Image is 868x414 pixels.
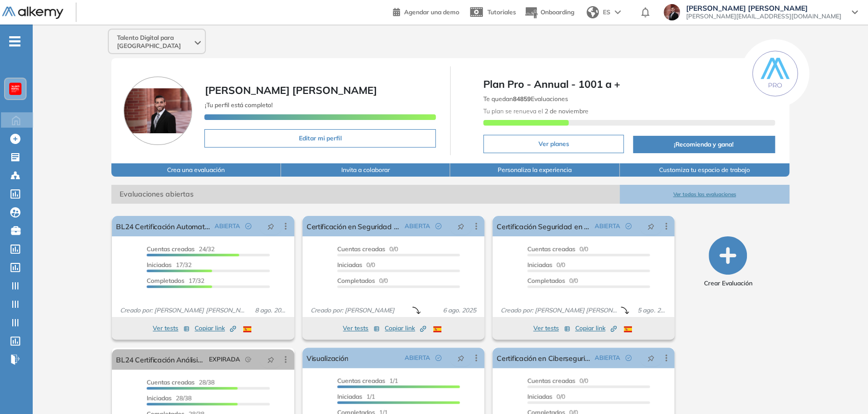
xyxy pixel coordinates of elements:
[116,349,204,370] a: BL24 Certificación Análisis de Datos
[147,277,184,284] span: Completados
[497,306,621,315] span: Creado por: [PERSON_NAME] [PERSON_NAME]
[267,222,274,230] span: pushpin
[251,306,290,315] span: 8 ago. 2025
[405,222,430,231] span: ABIERTA
[307,348,348,368] a: Visualización
[703,279,752,288] span: Crear Evaluación
[647,222,654,230] span: pushpin
[204,84,377,96] span: [PERSON_NAME] [PERSON_NAME]
[640,218,662,234] button: pushpin
[483,135,624,153] button: Ver planes
[433,326,441,332] img: ESP
[483,77,775,92] span: Plan Pro - Annual - 1001 a +
[624,326,632,332] img: ESP
[245,356,251,362] span: field-time
[684,296,868,414] iframe: Chat Widget
[2,7,63,19] img: Logo
[527,277,565,284] span: Completados
[527,393,565,400] span: 0/0
[404,8,459,16] span: Agendar una demo
[513,95,531,103] b: 84859
[337,393,362,400] span: Iniciadas
[147,378,215,386] span: 28/38
[483,107,589,115] span: Tu plan se renueva el
[595,353,620,362] span: ABIERTA
[385,322,426,334] button: Copiar link
[497,216,591,236] a: Certificación Seguridad en Sistemas Operativos
[620,163,789,177] button: Customiza tu espacio de trabajo
[337,393,375,400] span: 1/1
[245,223,251,229] span: check-circle
[111,185,620,204] span: Evaluaciones abiertas
[337,377,385,384] span: Cuentas creadas
[684,296,868,414] div: Widget de chat
[457,222,464,230] span: pushpin
[640,350,662,366] button: pushpin
[147,245,195,253] span: Cuentas creadas
[260,218,282,234] button: pushpin
[527,245,575,253] span: Cuentas creadas
[147,245,215,253] span: 24/32
[527,377,588,384] span: 0/0
[543,107,589,115] b: 2 de noviembre
[603,8,611,17] span: ES
[147,261,192,269] span: 17/32
[450,163,620,177] button: Personaliza la experiencia
[625,223,631,229] span: check-circle
[527,377,575,384] span: Cuentas creadas
[450,350,472,366] button: pushpin
[620,185,789,204] button: Ver todas las evaluaciones
[116,306,250,315] span: Creado por: [PERSON_NAME] [PERSON_NAME]
[267,355,274,363] span: pushpin
[11,85,19,93] img: https://assets.alkemy.org/workspaces/620/d203e0be-08f6-444b-9eae-a92d815a506f.png
[195,324,236,333] span: Copiar link
[633,136,775,153] button: ¡Recomienda y gana!
[117,34,193,50] span: Talento Digital para [GEOGRAPHIC_DATA]
[487,8,516,16] span: Tutoriales
[337,277,375,284] span: Completados
[337,261,362,269] span: Iniciadas
[575,322,617,334] button: Copiar link
[337,277,388,284] span: 0/0
[385,324,426,333] span: Copiar link
[405,353,430,362] span: ABIERTA
[281,163,451,177] button: Invita a colaborar
[337,377,398,384] span: 1/1
[343,322,380,334] button: Ver tests
[625,355,631,361] span: check-circle
[337,245,398,253] span: 0/0
[204,129,436,148] button: Editar mi perfil
[703,236,752,288] button: Crear Evaluación
[527,277,578,284] span: 0/0
[450,218,472,234] button: pushpin
[147,394,192,402] span: 28/38
[435,223,441,229] span: check-circle
[587,6,599,18] img: world
[595,222,620,231] span: ABIERTA
[647,354,654,362] span: pushpin
[393,5,459,17] a: Agendar una demo
[527,261,552,269] span: Iniciadas
[9,40,20,42] i: -
[527,393,552,400] span: Iniciadas
[111,163,281,177] button: Crea una evaluación
[153,322,190,334] button: Ver tests
[686,12,841,20] span: [PERSON_NAME][EMAIL_ADDRESS][DOMAIN_NAME]
[457,354,464,362] span: pushpin
[147,261,172,269] span: Iniciadas
[195,322,236,334] button: Copiar link
[527,261,565,269] span: 0/0
[124,77,192,145] img: Foto de perfil
[209,355,240,364] span: EXPIRADA
[204,101,272,109] span: ¡Tu perfil está completo!
[686,4,841,12] span: [PERSON_NAME] [PERSON_NAME]
[533,322,570,334] button: Ver tests
[260,351,282,368] button: pushpin
[307,306,398,315] span: Creado por: [PERSON_NAME]
[541,8,574,16] span: Onboarding
[215,222,240,231] span: ABIERTA
[575,324,617,333] span: Copiar link
[483,95,568,103] span: Te quedan Evaluaciones
[243,326,251,332] img: ESP
[337,261,375,269] span: 0/0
